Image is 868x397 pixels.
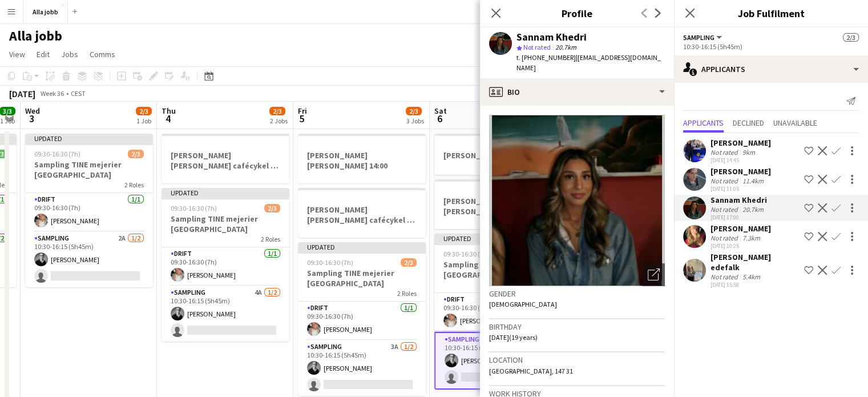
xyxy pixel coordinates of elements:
div: Not rated [710,177,740,185]
app-job-card: [PERSON_NAME] [PERSON_NAME] cafécykel - sthlm, [GEOGRAPHIC_DATA], cph [298,188,426,238]
span: Thu [162,106,176,116]
div: Updated [162,188,289,197]
span: Sampling [683,33,714,42]
span: 2 Roles [124,181,144,189]
span: 3 [23,112,40,125]
h3: Location [489,355,665,365]
app-job-card: Updated09:30-16:30 (7h)2/3Sampling TINE mejerier [GEOGRAPHIC_DATA]2 RolesDrift1/109:30-16:30 (7h)... [434,234,562,390]
div: 2 Jobs [270,117,288,125]
span: 09:30-16:30 (7h) [171,204,217,212]
div: [PERSON_NAME] edefalk [710,252,800,272]
span: Wed [25,106,40,116]
app-job-card: Updated09:30-16:30 (7h)2/3Sampling TINE mejerier [GEOGRAPHIC_DATA]2 RolesDrift1/109:30-16:30 (7h)... [25,134,153,287]
app-card-role: Drift1/109:30-16:30 (7h)[PERSON_NAME] [25,193,153,232]
div: Updated [434,234,562,243]
div: [PERSON_NAME] [710,223,771,234]
div: 10:30-16:15 (5h45m) [683,42,859,51]
span: Sat [434,106,447,116]
div: 11.4km [740,177,766,185]
span: Week 36 [38,89,66,98]
span: Applicants [683,119,724,127]
div: 1 Job [136,117,151,125]
span: 2/3 [269,107,285,115]
span: Edit [37,49,50,59]
div: [DATE] 10:25 [710,242,771,250]
div: Not rated [710,148,740,157]
app-card-role: Drift1/109:30-16:30 (7h)[PERSON_NAME] [162,247,289,286]
span: 2/3 [401,258,417,267]
span: | [EMAIL_ADDRESS][DOMAIN_NAME] [516,53,661,72]
img: Crew avatar or photo [489,115,665,286]
div: 20.7km [740,205,766,214]
h3: [PERSON_NAME] [PERSON_NAME] 14:00 [298,150,426,171]
div: [PERSON_NAME] [710,166,771,177]
div: [DATE] 14:45 [710,157,771,164]
app-job-card: [PERSON_NAME] [PERSON_NAME] cafécykel - sthlm, [GEOGRAPHIC_DATA], cph [162,134,289,183]
app-card-role: Sampling5A1/210:30-16:15 (5h45m)[PERSON_NAME] [434,332,562,390]
span: t. [PHONE_NUMBER] [516,53,576,62]
h3: Sampling TINE mejerier [GEOGRAPHIC_DATA] [434,259,562,280]
div: [DATE] 15:58 [710,281,800,288]
app-card-role: Sampling2A1/210:30-16:15 (5h45m)[PERSON_NAME] [25,232,153,287]
a: Comms [85,47,120,62]
div: 5.4km [740,272,762,281]
span: 2 Roles [261,235,280,243]
div: Not rated [710,272,740,281]
span: 20.7km [553,43,579,51]
button: Sampling [683,33,724,42]
app-card-role: Drift1/109:30-16:30 (7h)[PERSON_NAME] [434,293,562,332]
h3: Gender [489,288,665,299]
div: Updated [298,242,426,251]
app-card-role: Drift1/109:30-16:30 (7h)[PERSON_NAME] [298,302,426,340]
div: [PERSON_NAME] [710,138,771,148]
h3: Sampling TINE mejerier [GEOGRAPHIC_DATA] [162,214,289,234]
a: Jobs [56,47,83,62]
div: 3 Jobs [406,117,424,125]
span: Declined [733,119,764,127]
h3: [PERSON_NAME] [434,150,562,161]
h3: [PERSON_NAME] [PERSON_NAME] cafécykel - sthlm, [GEOGRAPHIC_DATA], cph [434,196,562,216]
span: Comms [90,49,115,59]
span: 6 [433,112,447,125]
app-job-card: Updated09:30-16:30 (7h)2/3Sampling TINE mejerier [GEOGRAPHIC_DATA]2 RolesDrift1/109:30-16:30 (7h)... [298,242,426,396]
div: [DATE] [9,88,35,99]
span: Jobs [61,49,78,59]
h3: Sampling TINE mejerier [GEOGRAPHIC_DATA] [25,159,153,180]
span: 2/3 [128,150,144,158]
span: 2/3 [264,204,280,212]
h3: Sampling TINE mejerier [GEOGRAPHIC_DATA] [298,268,426,288]
span: 2/3 [406,107,422,115]
app-job-card: [PERSON_NAME] [PERSON_NAME] cafécykel - sthlm, [GEOGRAPHIC_DATA], cph [434,179,562,229]
h3: [PERSON_NAME] [PERSON_NAME] cafécykel - sthlm, [GEOGRAPHIC_DATA], cph [298,204,426,225]
span: 2/3 [136,107,152,115]
div: Not rated [710,205,740,214]
div: 7.3km [740,234,762,242]
div: Bio [480,78,674,106]
span: [GEOGRAPHIC_DATA], 147 31 [489,367,573,375]
app-job-card: [PERSON_NAME] [434,134,562,175]
div: Not rated [710,234,740,242]
div: Updated09:30-16:30 (7h)2/3Sampling TINE mejerier [GEOGRAPHIC_DATA]2 RolesDrift1/109:30-16:30 (7h)... [162,188,289,342]
span: Not rated [523,43,551,51]
a: View [5,47,30,62]
h3: Profile [480,6,674,21]
h3: [PERSON_NAME] [PERSON_NAME] cafécykel - sthlm, [GEOGRAPHIC_DATA], cph [162,150,289,171]
span: Unavailable [773,119,817,127]
span: View [9,49,25,59]
app-card-role: Sampling4A1/210:30-16:15 (5h45m)[PERSON_NAME] [162,286,289,342]
div: Applicants [674,55,868,83]
app-job-card: [PERSON_NAME] [PERSON_NAME] 14:00 [298,134,426,183]
div: Sannam Khedri [710,195,767,205]
button: Alla jobb [23,1,68,23]
app-card-role: Sampling3A1/210:30-16:15 (5h45m)[PERSON_NAME] [298,340,426,396]
h3: Job Fulfilment [674,6,868,21]
h1: Alla jobb [9,27,62,45]
span: 09:30-16:30 (7h) [34,150,80,158]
